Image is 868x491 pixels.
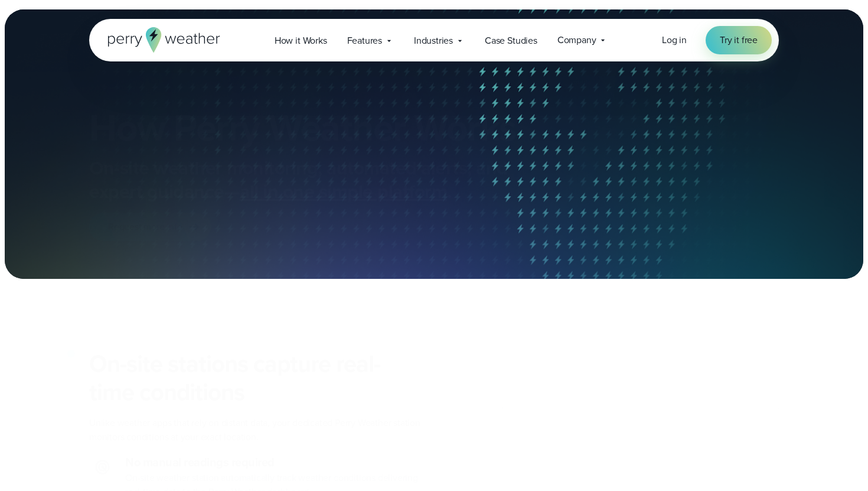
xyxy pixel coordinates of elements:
[557,33,596,47] span: Company
[485,34,537,48] span: Case Studies
[720,33,758,47] span: Try it free
[706,26,772,54] a: Try it free
[475,28,547,53] a: Case Studies
[662,33,687,47] a: Log in
[275,34,327,48] span: How it Works
[265,28,337,53] a: How it Works
[414,34,453,48] span: Industries
[347,34,382,48] span: Features
[662,33,687,47] span: Log in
